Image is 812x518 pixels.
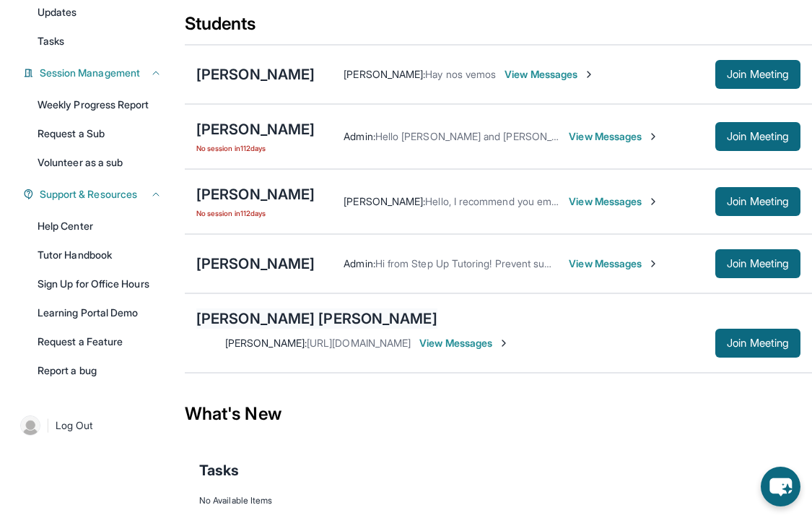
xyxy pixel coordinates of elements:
a: Learning Portal Demo [29,300,170,326]
a: Request a Feature [29,329,170,355]
span: Log Out [56,418,93,433]
a: Request a Sub [29,121,170,147]
span: [URL][DOMAIN_NAME] [307,337,411,349]
span: Admin : [344,257,375,269]
img: Chevron-Right [647,196,659,207]
div: No Available Items [199,495,798,506]
img: Chevron-Right [647,131,659,142]
div: [PERSON_NAME] [PERSON_NAME] [196,308,437,329]
span: View Messages [569,194,659,209]
span: View Messages [569,256,659,271]
a: Weekly Progress Report [29,92,170,118]
div: [PERSON_NAME] [196,254,315,274]
span: | [46,417,50,434]
span: Join Meeting [727,339,789,348]
img: Chevron-Right [498,337,510,349]
span: No session in 112 days [196,207,315,219]
span: Updates [38,5,77,20]
span: [PERSON_NAME] : [344,68,425,80]
span: View Messages [569,129,659,144]
span: View Messages [505,67,595,82]
div: [PERSON_NAME] [196,119,315,139]
a: Help Center [29,213,170,239]
button: Join Meeting [715,187,800,216]
span: Admin : [344,130,375,142]
button: Support & Resources [34,187,162,202]
span: [PERSON_NAME] : [225,337,307,349]
div: [PERSON_NAME] [196,184,315,204]
img: Chevron-Right [647,258,659,269]
button: chat-button [761,467,800,506]
span: Join Meeting [727,197,789,206]
a: Sign Up for Office Hours [29,271,170,297]
span: Session Management [40,66,140,80]
a: Tutor Handbook [29,242,170,268]
button: Session Management [34,66,162,80]
span: Join Meeting [727,132,789,141]
span: Tasks [38,34,64,48]
a: Report a bug [29,358,170,384]
button: Join Meeting [715,249,800,278]
img: Chevron-Right [583,69,595,80]
span: Support & Resources [40,187,137,202]
span: Hay nos vemos [425,68,496,80]
span: Join Meeting [727,70,789,79]
span: [PERSON_NAME] : [344,195,425,207]
span: View Messages [419,336,510,350]
a: Volunteer as a sub [29,150,170,176]
span: No session in 112 days [196,142,315,154]
button: Join Meeting [715,329,800,358]
a: Tasks [29,28,170,54]
a: |Log Out [14,410,170,441]
button: Join Meeting [715,60,800,89]
span: Tasks [199,460,239,480]
div: Students [185,12,812,44]
img: user-img [20,415,40,436]
div: [PERSON_NAME] [196,64,315,85]
span: Join Meeting [727,259,789,268]
button: Join Meeting [715,122,800,151]
div: What's New [185,382,812,446]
